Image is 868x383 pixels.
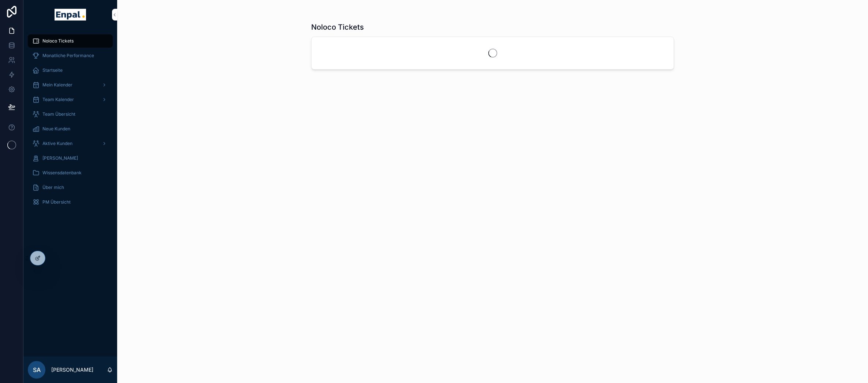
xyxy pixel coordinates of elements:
span: Wissensdatenbank [42,170,82,176]
img: App logo [55,9,86,21]
a: Noloco Tickets [28,34,113,48]
span: Aktive Kunden [42,141,72,146]
a: PM Übersicht [28,196,113,209]
span: Neue Kunden [42,126,70,132]
a: Wissensdatenbank [28,166,113,179]
span: Mein Kalender [42,82,72,88]
h1: Noloco Tickets [311,22,364,32]
span: Noloco Tickets [42,38,74,44]
span: Über mich [42,185,64,190]
a: Mein Kalender [28,78,113,92]
div: scrollable content [23,29,117,218]
span: Monatliche Performance [42,53,94,59]
span: SA [33,365,41,374]
a: Neue Kunden [28,122,113,135]
span: Team Kalender [42,97,74,103]
span: [PERSON_NAME] [42,155,78,161]
p: [PERSON_NAME] [51,366,93,373]
a: Monatliche Performance [28,49,113,62]
a: Startseite [28,64,113,77]
a: Team Kalender [28,93,113,106]
a: Team Übersicht [28,108,113,121]
a: [PERSON_NAME] [28,152,113,165]
span: Startseite [42,67,63,73]
a: Aktive Kunden [28,137,113,150]
span: Team Übersicht [42,111,75,117]
a: Über mich [28,181,113,194]
span: PM Übersicht [42,199,71,205]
